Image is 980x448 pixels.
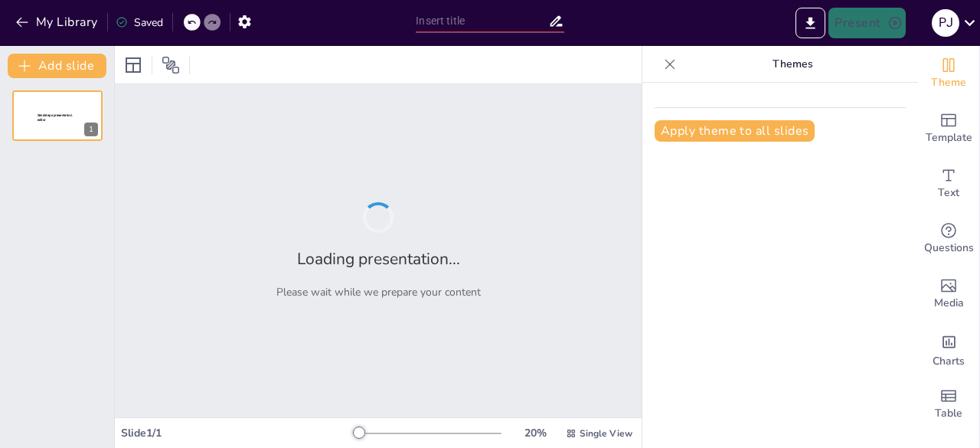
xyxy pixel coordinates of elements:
h2: Loading presentation... [297,248,460,270]
div: Change the overall theme [918,46,979,101]
span: Single View [580,427,632,440]
div: Saved [116,15,163,30]
span: Questions [924,240,974,257]
span: Media [934,295,964,312]
div: 1 [12,90,103,141]
p: Please wait while we prepare your content [276,285,481,299]
span: Position [162,56,180,74]
div: Get real-time input from your audience [918,211,979,267]
span: Theme [931,74,966,91]
div: Add ready made slides [918,101,979,156]
div: Slide 1 / 1 [121,426,354,440]
span: Sendsteps presentation editor [38,113,72,122]
button: My Library [11,10,104,34]
button: Apply theme to all slides [655,120,815,142]
button: Add slide [8,54,106,78]
input: Insert title [416,10,547,32]
div: Add text boxes [918,156,979,211]
button: P j [932,8,959,38]
span: Table [935,405,962,422]
button: Export to PowerPoint [795,8,825,38]
p: Themes [682,46,903,83]
button: Present [828,8,905,38]
div: 20 % [517,426,554,440]
span: Charts [933,353,965,370]
div: P j [932,9,959,37]
div: Add charts and graphs [918,322,979,377]
div: 1 [84,123,98,136]
span: Text [938,185,959,201]
div: Add a table [918,377,979,432]
span: Template [926,129,972,146]
div: Add images, graphics, shapes or video [918,267,979,322]
div: Layout [121,53,145,77]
